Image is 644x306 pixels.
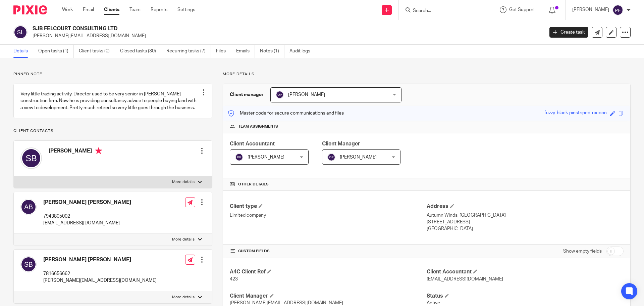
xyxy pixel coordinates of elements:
[322,141,360,146] span: Client Manager
[230,293,427,300] h4: Client Manager
[427,219,624,225] p: [STREET_ADDRESS]
[20,256,37,272] img: svg%3E
[33,25,438,32] h2: SJB FELCOURT CONSULTING LTD
[572,6,609,13] p: [PERSON_NAME]
[228,110,344,117] p: Master code for secure communications and files
[20,199,37,215] img: svg%3E
[235,153,243,161] img: svg%3E
[166,45,211,58] a: Recurring tasks (7)
[13,5,47,14] img: Pixie
[230,141,275,146] span: Client Accountant
[427,203,624,210] h4: Address
[427,293,624,300] h4: Status
[20,147,42,169] img: svg%3E
[230,277,238,281] span: 423
[427,301,440,305] span: Active
[33,33,539,39] p: [PERSON_NAME][EMAIL_ADDRESS][DOMAIN_NAME]
[83,6,94,13] a: Email
[509,7,535,12] span: Get Support
[230,301,343,305] span: [PERSON_NAME][EMAIL_ADDRESS][DOMAIN_NAME]
[340,155,377,160] span: [PERSON_NAME]
[230,91,264,98] h3: Client manager
[43,270,157,277] p: 7816656662
[260,45,284,58] a: Notes (1)
[104,6,119,13] a: Clients
[13,72,212,77] p: Pinned note
[49,147,102,156] h4: [PERSON_NAME]
[236,45,255,58] a: Emails
[427,277,503,281] span: [EMAIL_ADDRESS][DOMAIN_NAME]
[427,225,624,232] p: [GEOGRAPHIC_DATA]
[276,91,284,99] img: svg%3E
[230,203,427,210] h4: Client type
[177,6,195,13] a: Settings
[43,220,131,226] p: [EMAIL_ADDRESS][DOMAIN_NAME]
[230,249,427,254] h4: CUSTOM FIELDS
[412,8,473,14] input: Search
[216,45,231,58] a: Files
[238,124,278,129] span: Team assignments
[13,25,28,39] img: svg%3E
[248,155,284,160] span: [PERSON_NAME]
[289,45,315,58] a: Audit logs
[62,6,73,13] a: Work
[43,213,131,220] p: 7943805002
[427,212,624,219] p: Autumn Winds, [GEOGRAPHIC_DATA]
[230,268,427,275] h4: A4C Client Ref
[327,153,335,161] img: svg%3E
[427,268,624,275] h4: Client Accountant
[13,45,33,58] a: Details
[43,256,157,263] h4: [PERSON_NAME] [PERSON_NAME]
[79,45,115,58] a: Client tasks (0)
[230,212,427,219] p: Limited company
[172,237,195,242] p: More details
[151,6,167,13] a: Reports
[563,248,602,255] label: Show empty fields
[43,277,157,284] p: [PERSON_NAME][EMAIL_ADDRESS][DOMAIN_NAME]
[120,45,161,58] a: Closed tasks (30)
[549,27,588,38] a: Create task
[38,45,74,58] a: Open tasks (1)
[612,5,623,15] img: svg%3E
[129,6,141,13] a: Team
[223,72,631,77] p: More details
[238,182,269,187] span: Other details
[288,92,325,97] span: [PERSON_NAME]
[43,199,131,206] h4: [PERSON_NAME] [PERSON_NAME]
[544,110,607,117] div: fuzzy-black-pinstriped-racoon
[95,147,102,154] i: Primary
[13,128,212,134] p: Client contacts
[172,179,195,185] p: More details
[172,295,195,300] p: More details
